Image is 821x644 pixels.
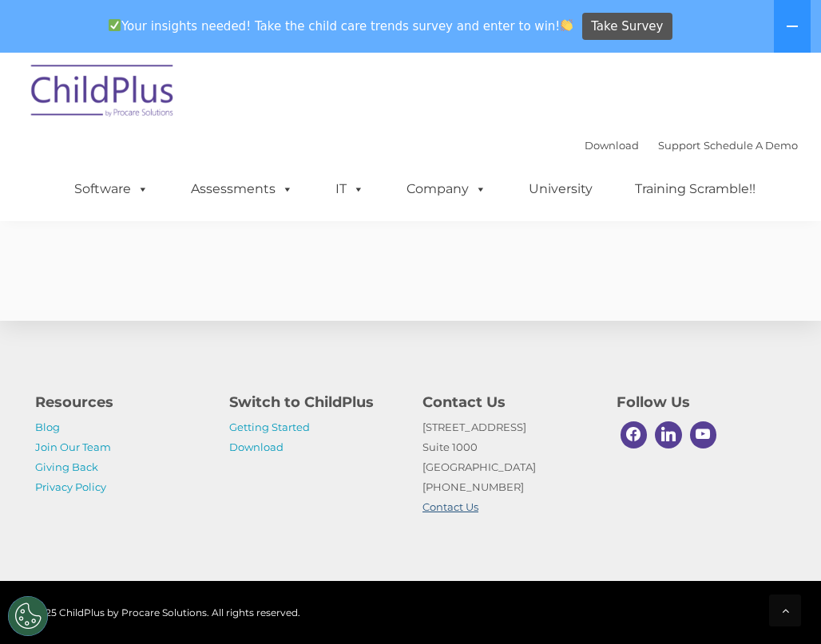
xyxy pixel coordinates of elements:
[35,421,60,433] a: Blog
[229,441,284,453] a: Download
[422,417,593,517] p: [STREET_ADDRESS] Suite 1000 [GEOGRAPHIC_DATA] [PHONE_NUMBER]
[58,173,165,205] a: Software
[422,500,478,513] a: Contact Us
[658,139,700,152] a: Support
[109,19,121,31] img: ✅
[35,391,205,413] h4: Resources
[561,19,573,31] img: 👏
[35,480,106,493] a: Privacy Policy
[175,173,309,205] a: Assessments
[686,417,721,452] a: Youtube
[23,53,183,133] img: ChildPlus by Procare Solutions
[585,139,798,152] font: |
[591,13,663,41] span: Take Survey
[35,460,98,473] a: Giving Back
[23,606,300,618] span: © 2025 ChildPlus by Procare Solutions. All rights reserved.
[704,139,798,152] a: Schedule A Demo
[513,173,609,205] a: University
[585,139,639,152] a: Download
[582,13,672,41] a: Take Survey
[229,391,399,413] h4: Switch to ChildPlus
[319,173,380,205] a: IT
[391,173,502,205] a: Company
[617,391,787,413] h4: Follow Us
[422,391,593,413] h4: Contact Us
[229,421,310,433] a: Getting Started
[651,417,686,452] a: Linkedin
[35,441,111,453] a: Join Our Team
[8,596,48,636] button: Cookies Settings
[101,10,580,41] span: Your insights needed! Take the child care trends survey and enter to win!
[617,417,652,452] a: Facebook
[619,173,771,205] a: Training Scramble!!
